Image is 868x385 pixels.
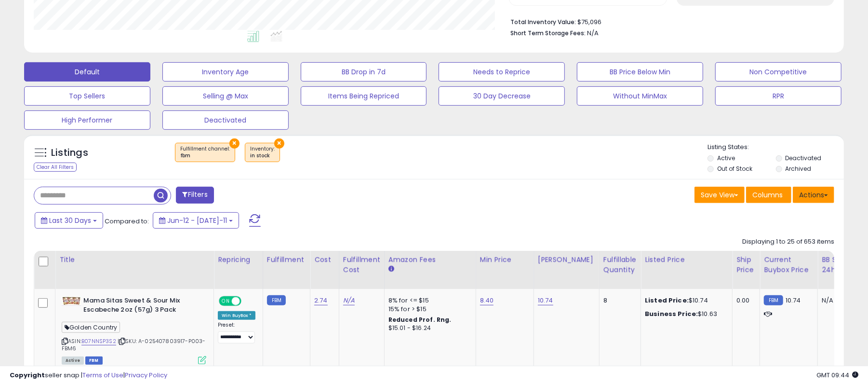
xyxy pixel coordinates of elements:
[694,187,745,203] button: Save View
[62,296,81,306] img: 51rPf8JSQHL._SL40_.jpg
[708,143,844,152] p: Listing States:
[24,110,150,130] button: High Performer
[62,337,206,352] span: | SKU: A-025407803917-P003-FBM6
[162,110,289,130] button: Deactivated
[229,138,240,149] button: ×
[314,255,335,265] div: Cost
[62,357,84,365] span: All listings currently available for purchase on Amazon
[793,187,834,203] button: Actions
[218,322,255,344] div: Preset:
[388,296,468,305] div: 8% for <= $15
[301,62,427,82] button: BB Drop in 7d
[24,86,150,106] button: Top Sellers
[388,255,472,265] div: Amazon Fees
[343,255,380,275] div: Fulfillment Cost
[603,296,633,305] div: 8
[10,371,167,380] div: seller snap | |
[167,216,227,225] span: Jun-12 - [DATE]-11
[480,296,494,305] a: 8.40
[218,311,255,320] div: Win BuyBox *
[105,217,149,226] span: Compared to:
[343,296,355,305] a: N/A
[603,255,637,275] div: Fulfillable Quantity
[717,154,735,162] label: Active
[538,255,595,265] div: [PERSON_NAME]
[645,255,728,265] div: Listed Price
[267,295,286,305] small: FBM
[153,212,239,229] button: Jun-12 - [DATE]-11
[736,296,752,305] div: 0.00
[538,296,553,305] a: 10.74
[250,152,275,159] div: in stock
[85,357,103,365] span: FBM
[510,29,586,37] b: Short Term Storage Fees:
[645,296,689,305] b: Listed Price:
[746,187,791,203] button: Columns
[35,212,103,229] button: Last 30 Days
[240,297,255,305] span: OFF
[577,86,703,106] button: Without MinMax
[764,295,783,305] small: FBM
[715,86,841,106] button: RPR
[180,152,230,159] div: fbm
[786,296,801,305] span: 10.74
[439,86,565,106] button: 30 Day Decrease
[715,62,841,82] button: Non Competitive
[822,255,857,275] div: BB Share 24h.
[388,305,468,314] div: 15% for > $15
[274,138,284,149] button: ×
[301,86,427,106] button: Items Being Repriced
[62,296,206,363] div: ASIN:
[162,86,289,106] button: Selling @ Max
[816,371,858,380] span: 2025-08-11 09:44 GMT
[587,28,599,38] span: N/A
[176,187,214,204] button: Filters
[752,190,783,200] span: Columns
[10,371,45,380] strong: Copyright
[717,165,752,173] label: Out of Stock
[125,371,167,380] a: Privacy Policy
[786,154,822,162] label: Deactivated
[24,62,150,82] button: Default
[510,18,576,26] b: Total Inventory Value:
[220,297,232,305] span: ON
[82,371,123,380] a: Terms of Use
[742,237,834,247] div: Displaying 1 to 25 of 653 items
[81,337,116,345] a: B07NNSP3S2
[645,310,725,318] div: $10.63
[577,62,703,82] button: BB Price Below Min
[480,255,530,265] div: Min Price
[736,255,756,275] div: Ship Price
[510,15,827,27] li: $75,096
[49,216,91,225] span: Last 30 Days
[439,62,565,82] button: Needs to Reprice
[388,324,468,332] div: $15.01 - $16.24
[218,255,259,265] div: Repricing
[786,165,812,173] label: Archived
[62,322,120,333] span: Golden Country
[388,316,452,324] b: Reduced Prof. Rng.
[267,255,306,265] div: Fulfillment
[51,146,88,160] h5: Listings
[83,296,200,316] b: Mama Sitas Sweet & Sour Mix Escabeche 2oz (57g) 3 Pack
[34,163,77,172] div: Clear All Filters
[314,296,328,305] a: 2.74
[59,255,210,265] div: Title
[645,296,725,305] div: $10.74
[250,145,275,160] span: Inventory :
[162,62,289,82] button: Inventory Age
[180,145,230,160] span: Fulfillment channel :
[645,309,698,318] b: Business Price:
[388,265,394,274] small: Amazon Fees.
[822,296,854,305] div: N/A
[764,255,814,275] div: Current Buybox Price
